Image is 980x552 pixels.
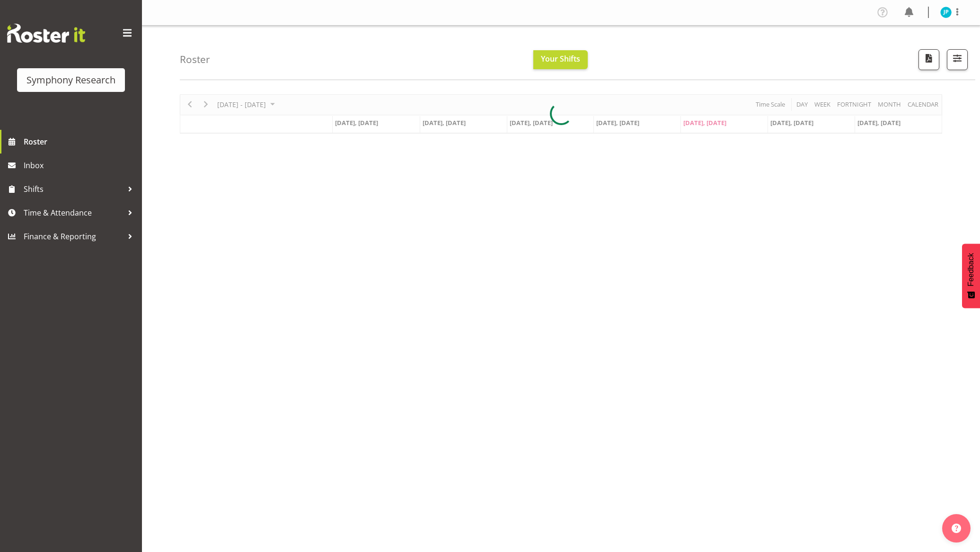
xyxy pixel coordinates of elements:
span: Inbox [24,158,137,172]
span: Your Shifts [541,54,580,64]
button: Filter Shifts [947,49,968,70]
span: Feedback [967,253,975,286]
button: Download a PDF of the roster according to the set date range. [918,49,939,70]
button: Feedback - Show survey [962,244,980,308]
span: Time & Attendance [24,206,123,220]
button: Your Shifts [533,50,588,69]
img: Rosterit website logo [7,24,85,43]
h4: Roster [180,54,210,65]
span: Finance & Reporting [24,229,123,244]
span: Roster [24,135,137,149]
span: Shifts [24,182,123,196]
img: jake-pringle11873.jpg [940,7,952,18]
div: Symphony Research [26,73,115,87]
img: help-xxl-2.png [952,524,961,533]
